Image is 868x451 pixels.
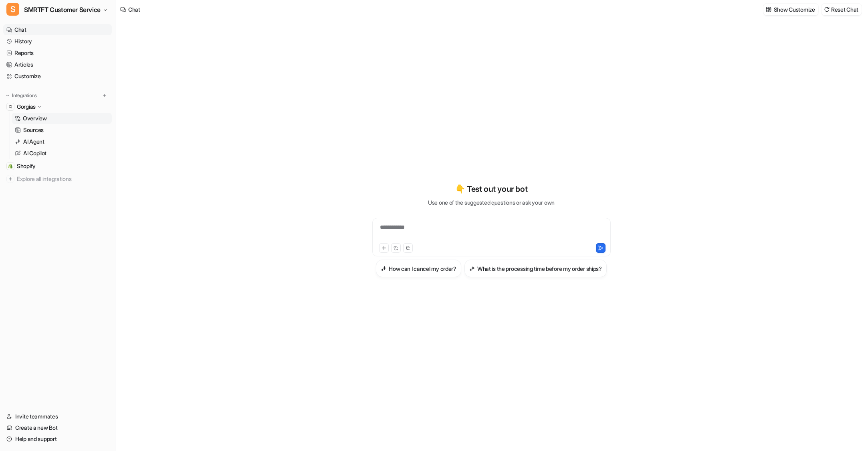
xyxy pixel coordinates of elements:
[3,71,112,82] a: Customize
[17,162,36,170] span: Shopify
[12,92,37,99] p: Integrations
[3,173,112,185] a: Explore all integrations
[3,160,112,172] a: ShopifyShopify
[822,4,862,15] button: Reset Chat
[3,47,112,59] a: Reports
[24,4,101,15] span: SMRTFT Customer Service
[3,411,112,422] a: Invite teammates
[3,422,112,433] a: Create a new Bot
[389,264,456,273] h3: How can I cancel my order?
[3,59,112,70] a: Articles
[12,136,112,147] a: AI Agent
[455,183,527,195] p: 👇 Test out your bot
[766,6,771,12] img: customize
[102,93,107,98] img: menu_add.svg
[3,24,112,35] a: Chat
[3,36,112,47] a: History
[6,3,19,16] span: S
[128,5,140,14] div: Chat
[8,104,13,109] img: Gorgias
[464,260,607,277] button: What is the processing time before my order ships?What is the processing time before my order ships?
[12,124,112,136] a: Sources
[23,126,44,134] p: Sources
[381,266,386,272] img: How can I cancel my order?
[376,260,461,277] button: How can I cancel my order?How can I cancel my order?
[23,138,44,146] p: AI Agent
[477,264,602,273] h3: What is the processing time before my order ships?
[428,198,555,207] p: Use one of the suggested questions or ask your own
[8,164,13,169] img: Shopify
[12,148,112,159] a: AI Copilot
[12,113,112,124] a: Overview
[5,93,10,98] img: expand menu
[17,173,109,185] span: Explore all integrations
[824,6,830,12] img: reset
[23,149,46,157] p: AI Copilot
[17,103,36,111] p: Gorgias
[3,91,39,100] button: Integrations
[469,266,475,272] img: What is the processing time before my order ships?
[23,114,47,122] p: Overview
[6,175,14,183] img: explore all integrations
[763,4,818,15] button: Show Customize
[3,433,112,445] a: Help and support
[774,5,815,14] p: Show Customize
